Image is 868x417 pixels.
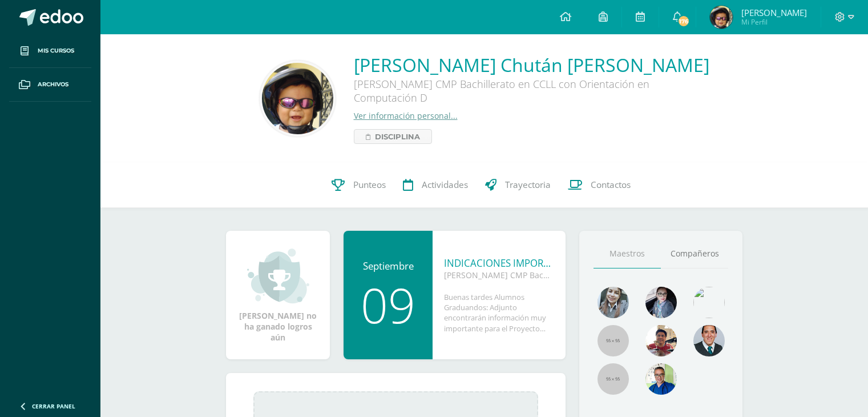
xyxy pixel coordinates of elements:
[354,53,709,77] a: [PERSON_NAME] Chután [PERSON_NAME]
[693,287,725,318] img: c25c8a4a46aeab7e345bf0f34826bacf.png
[645,325,677,356] img: 11152eb22ca3048aebc25a5ecf6973a7.png
[597,287,629,318] img: 45bd7986b8947ad7e5894cbc9b781108.png
[422,179,468,191] span: Actividades
[375,130,420,143] span: Disciplina
[444,256,554,270] div: INDICACIONES IMPORTANTES PRÁCTICA SUPERVISADA
[323,162,394,208] a: Punteos
[677,15,690,27] span: 176
[444,270,554,280] div: [PERSON_NAME] CMP Bachillerato en CCLL con Orientación en Computación
[559,162,639,208] a: Contactos
[661,239,728,268] a: Compañeros
[9,68,91,102] a: Archivos
[354,110,458,121] a: Ver información personal...
[710,6,733,29] img: e696eff172be12750f06bbc3c14f1068.png
[591,179,631,191] span: Contactos
[741,7,807,18] span: [PERSON_NAME]
[444,292,554,334] div: Buenas tardes Alumnos Graduandos: Adjunto encontrarán información muy importante para el Proyecto...
[9,34,91,68] a: Mis cursos
[353,179,386,191] span: Punteos
[247,247,309,304] img: achievement_small.png
[394,162,477,208] a: Actividades
[477,162,559,208] a: Trayectoria
[354,77,696,110] div: [PERSON_NAME] CMP Bachillerato en CCLL con Orientación en Computación D
[741,17,807,27] span: Mi Perfil
[354,129,432,144] a: Disciplina
[355,281,421,329] div: 09
[645,363,677,395] img: 10741f48bcca31577cbcd80b61dad2f3.png
[38,46,74,55] span: Mis cursos
[597,325,629,356] img: 55x55
[693,325,725,356] img: eec80b72a0218df6e1b0c014193c2b59.png
[645,287,677,318] img: b8baad08a0802a54ee139394226d2cf3.png
[262,63,333,134] img: 5836618f9a35ff75e848388b40546530.png
[597,363,629,395] img: 55x55
[355,259,421,272] div: Septiembre
[594,239,661,268] a: Maestros
[32,402,75,410] span: Cerrar panel
[38,80,68,89] span: Archivos
[505,179,551,191] span: Trayectoria
[237,247,318,343] div: [PERSON_NAME] no ha ganado logros aún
